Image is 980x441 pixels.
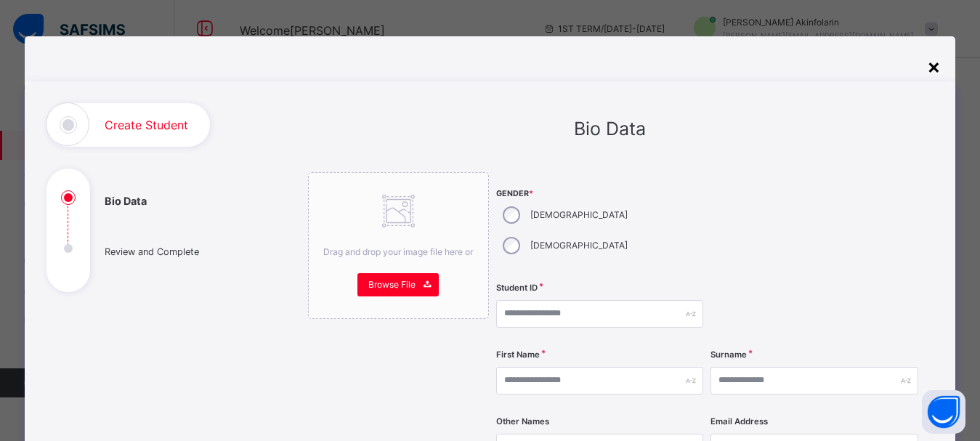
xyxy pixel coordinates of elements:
span: Gender [496,188,703,200]
span: Drag and drop your image file here or [323,246,473,257]
label: Surname [710,349,747,361]
div: × [927,51,941,81]
h1: Create Student [105,119,188,131]
span: Browse File [368,278,416,291]
label: First Name [496,349,540,361]
button: Open asap [922,390,965,434]
label: Student ID [496,282,538,294]
label: Email Address [710,416,768,428]
label: [DEMOGRAPHIC_DATA] [530,239,628,252]
label: Other Names [496,416,549,428]
span: Bio Data [574,118,646,139]
label: [DEMOGRAPHIC_DATA] [530,209,628,222]
div: Drag and drop your image file here orBrowse File [308,172,489,319]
